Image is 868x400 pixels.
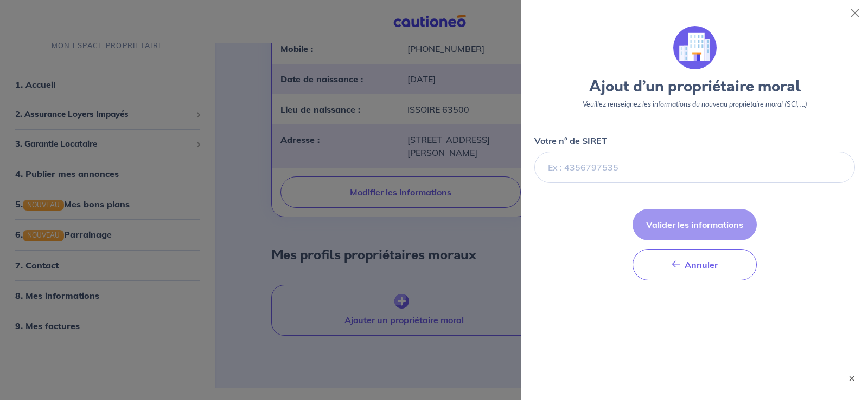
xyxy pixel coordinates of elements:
[846,4,864,22] button: Close
[534,78,855,96] h3: Ajout d’un propriétaire moral
[583,100,807,108] em: Veuillez renseignez les informations du nouveau propriétaire moral (SCI, ...)
[673,26,717,69] img: illu_company.svg
[685,259,718,270] span: Annuler
[633,249,757,280] button: Annuler
[534,152,855,183] input: Ex : 4356797535
[534,134,607,147] p: Votre n° de SIRET
[846,373,857,384] button: ×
